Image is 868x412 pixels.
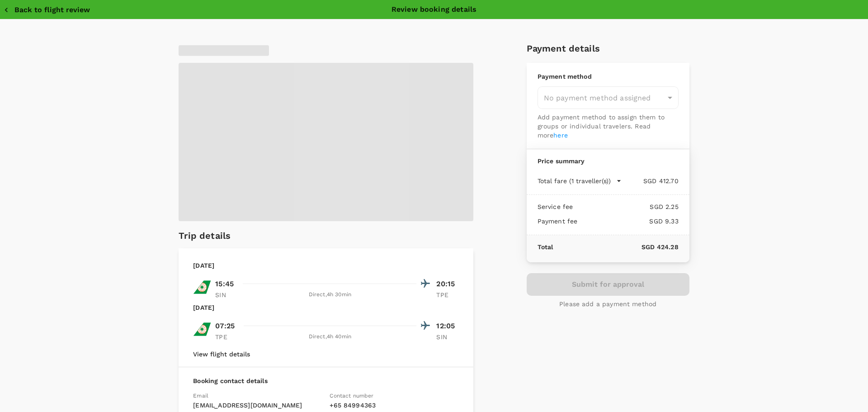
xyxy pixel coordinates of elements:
button: Total fare (1 traveller(s)) [538,176,622,185]
p: SGD 424.28 [553,242,678,251]
p: SGD 2.25 [573,202,678,211]
p: [DATE] [193,303,214,312]
p: SIN [215,290,238,299]
div: No payment method assigned [538,86,679,109]
p: 15:45 [215,279,234,289]
p: SIN [436,332,459,341]
h6: Trip details [179,228,231,243]
p: Service fee [538,202,573,211]
p: Add payment method to assign them to groups or individual travelers. Read more [538,113,679,140]
button: Back to flight review [4,5,90,14]
div: Direct , 4h 30min [243,290,416,299]
p: Please add a payment method [559,299,656,308]
p: 20:15 [436,279,459,289]
p: [DATE] [193,261,214,270]
p: TPE [436,290,459,299]
p: [EMAIL_ADDRESS][DOMAIN_NAME] [193,401,322,410]
p: 07:25 [215,321,235,331]
p: + 65 84994363 [330,401,459,410]
h6: Payment details [527,41,689,56]
p: 12:05 [436,321,459,331]
p: TPE [215,332,238,341]
span: Contact number [330,393,373,399]
p: SGD 412.70 [622,176,679,185]
img: BR [193,320,211,338]
button: View flight details [193,350,250,358]
p: Booking contact details [193,376,459,385]
p: Payment fee [538,217,578,226]
span: Email [193,393,208,399]
img: BR [193,278,211,296]
p: Payment method [538,72,679,81]
p: Total [538,242,553,251]
p: Total fare (1 traveller(s)) [538,176,611,185]
p: Price summary [538,156,679,166]
a: here [553,132,568,139]
p: Review booking details [392,4,476,15]
p: SGD 9.33 [577,217,678,226]
div: Direct , 4h 40min [243,332,416,341]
